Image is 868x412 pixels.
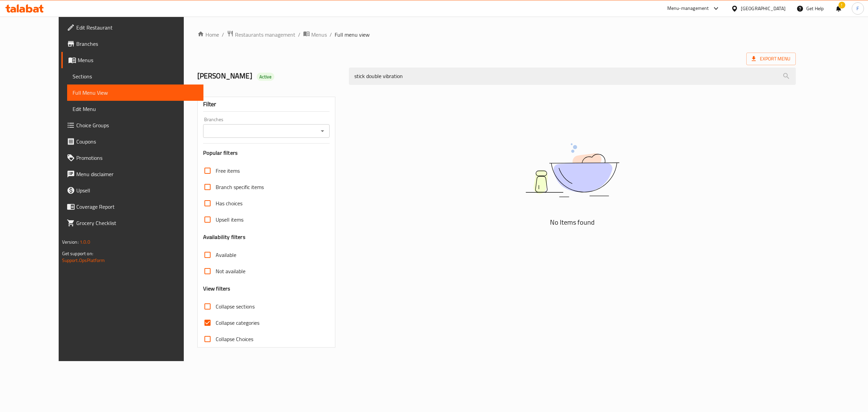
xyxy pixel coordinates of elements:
h3: Availability filters [203,233,245,241]
span: Promotions [76,154,198,162]
span: Coupons [76,137,198,146]
span: Export Menu [746,53,796,65]
span: Export Menu [752,55,790,63]
a: Upsell [61,182,204,199]
span: Menu disclaimer [76,170,198,178]
a: Full Menu View [67,85,204,101]
div: Filter [203,97,330,112]
span: Upsell [76,186,198,194]
a: Promotions [61,150,204,166]
div: [GEOGRAPHIC_DATA] [741,5,786,12]
span: Collapse sections [216,302,255,311]
h3: View filters [203,285,231,293]
span: Edit Menu [73,105,198,113]
li: / [222,31,224,39]
a: Restaurants management [227,30,295,39]
a: Menus [61,52,204,68]
span: Branch specific items [216,183,264,191]
h2: [PERSON_NAME] [197,71,341,81]
a: Coupons [61,133,204,150]
a: Grocery Checklist [61,215,204,231]
a: Menu disclaimer [61,166,204,182]
span: 1.0.0 [80,238,90,246]
span: Menus [311,31,327,39]
span: Free items [216,167,240,175]
button: Open [318,126,327,136]
span: Upsell items [216,216,243,224]
span: Get support on: [62,249,93,258]
div: Menu-management [667,4,709,13]
span: Sections [73,72,198,80]
span: Collapse Choices [216,335,253,343]
span: Active [257,74,274,80]
div: Active [257,73,274,81]
a: Edit Menu [67,101,204,117]
a: Home [197,31,219,39]
span: Has choices [216,199,242,207]
span: Coverage Report [76,203,198,211]
span: Available [216,251,236,259]
a: Edit Restaurant [61,19,204,36]
span: Branches [76,40,198,48]
span: Choice Groups [76,121,198,129]
nav: breadcrumb [197,30,796,39]
li: / [330,31,332,39]
span: Full menu view [335,31,370,39]
span: Restaurants management [235,31,295,39]
span: Version: [62,238,79,246]
input: search [349,68,796,85]
a: Branches [61,36,204,52]
span: Full Menu View [73,89,198,97]
span: Edit Restaurant [76,23,198,32]
a: Choice Groups [61,117,204,133]
span: Grocery Checklist [76,219,198,227]
span: Not available [216,267,245,275]
a: Menus [303,30,327,39]
span: Collapse categories [216,319,259,327]
h3: Popular filters [203,149,330,157]
span: Menus [78,56,198,64]
span: F [856,5,859,12]
li: / [298,31,300,39]
a: Coverage Report [61,199,204,215]
a: Support.OpsPlatform [62,256,105,265]
img: dish.svg [488,125,657,215]
h5: No Items found [488,217,657,228]
a: Sections [67,68,204,85]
